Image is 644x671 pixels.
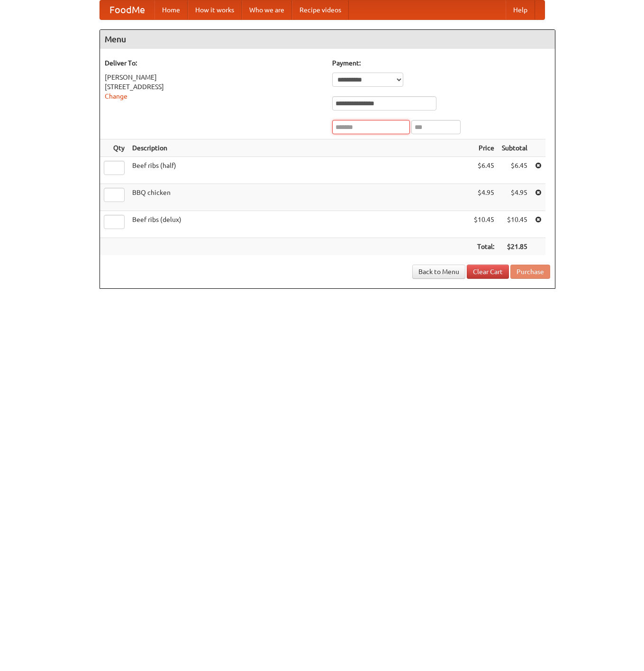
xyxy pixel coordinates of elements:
[128,184,470,211] td: BBQ chicken
[100,0,154,19] a: FoodMe
[498,238,531,256] th: $21.85
[506,0,535,19] a: Help
[470,157,498,184] td: $6.45
[100,139,128,157] th: Qty
[510,265,550,279] button: Purchase
[470,139,498,157] th: Price
[498,211,531,238] td: $10.45
[105,92,127,100] a: Change
[154,0,188,19] a: Home
[105,73,323,82] div: [PERSON_NAME]
[128,211,470,238] td: Beef ribs (delux)
[292,0,349,19] a: Recipe videos
[498,157,531,184] td: $6.45
[467,265,509,279] a: Clear Cart
[498,184,531,211] td: $4.95
[470,184,498,211] td: $4.95
[412,265,465,279] a: Back to Menu
[470,211,498,238] td: $10.45
[242,0,292,19] a: Who we are
[188,0,242,19] a: How it works
[128,157,470,184] td: Beef ribs (half)
[332,58,550,68] h5: Payment:
[105,82,323,92] div: [STREET_ADDRESS]
[128,139,470,157] th: Description
[498,139,531,157] th: Subtotal
[100,30,555,49] h4: Menu
[105,58,323,68] h5: Deliver To:
[470,238,498,256] th: Total:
